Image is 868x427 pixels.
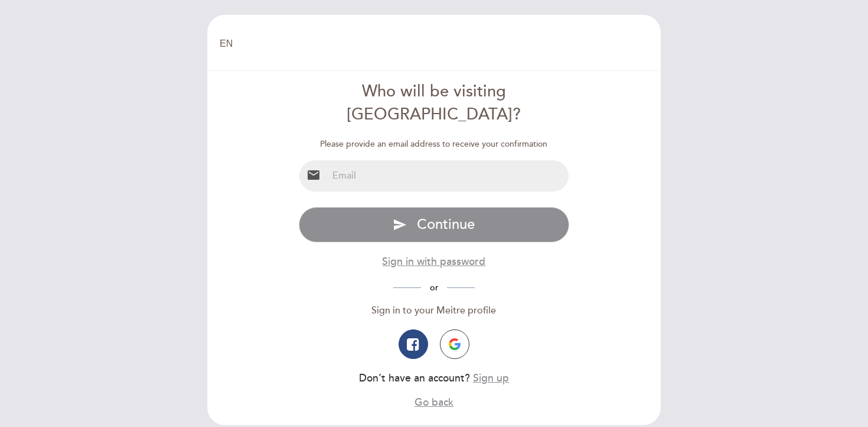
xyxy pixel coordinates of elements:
div: Please provide an email address to receive your confirmation [299,138,570,150]
i: email [306,168,321,182]
img: icon-google.png [449,338,461,350]
div: Sign in to your Meitre profile [299,304,570,318]
span: or [421,283,447,293]
i: send [393,218,407,232]
input: Email [328,160,569,192]
button: Sign up [473,371,509,386]
div: Who will be visiting [GEOGRAPHIC_DATA]? [299,80,570,127]
button: Sign in with password [382,254,485,269]
button: Go back [415,395,453,410]
button: send Continue [299,207,570,242]
span: Don’t have an account? [359,372,470,384]
span: Continue [417,216,475,233]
